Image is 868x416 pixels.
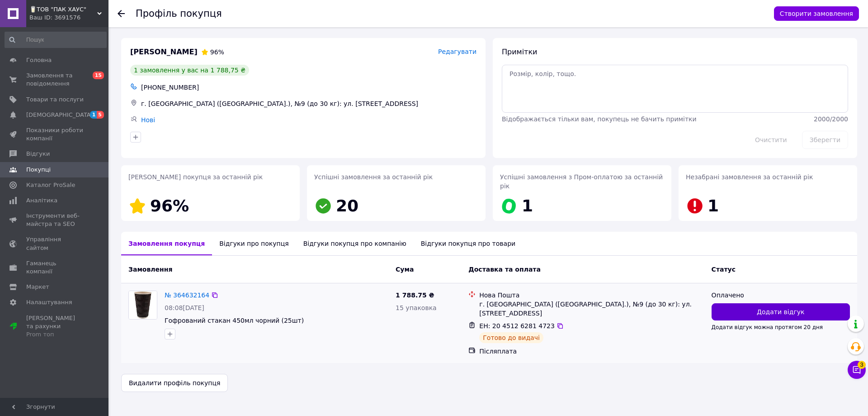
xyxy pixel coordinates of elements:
[712,266,736,273] span: Статус
[130,65,249,76] div: 1 замовлення у вас на 1 788,75 ₴
[438,48,476,55] span: Редагувати
[814,115,848,123] span: 2000 / 2000
[296,232,414,255] div: Відгуки покупця про компанію
[121,232,212,255] div: Замовлення покупця
[165,304,204,311] span: 08:08[DATE]
[150,196,189,215] span: 96%
[686,173,813,181] span: Незабрані замовлення за останній рік
[139,97,478,110] div: г. [GEOGRAPHIC_DATA] ([GEOGRAPHIC_DATA].), №9 (до 30 кг): ул. [STREET_ADDRESS]
[500,173,663,190] span: Успішні замовлення з Пром-оплатою за останній рік
[210,48,224,56] span: 96%
[26,259,84,276] span: Гаманець компанії
[712,291,850,300] div: Оплачено
[118,9,125,18] div: Повернутися назад
[128,173,263,181] span: [PERSON_NAME] покупця за останній рік
[858,359,866,368] span: 3
[479,322,555,330] span: ЕН: 20 4512 6281 4723
[128,266,172,273] span: Замовлення
[26,72,84,88] span: Замовлення та повідомлення
[136,8,222,19] h1: Профіль покупця
[130,47,198,57] span: [PERSON_NAME]
[314,173,433,181] span: Успішні замовлення за останній рік
[5,32,107,48] input: Пошук
[502,48,537,56] span: Примітки
[479,332,543,343] div: Готово до видачі
[29,5,97,14] span: 🥛ТОВ "ПАК ХАУС"
[479,347,704,356] div: Післяплата
[502,115,697,123] span: Відображається тільки вам, покупець не бачить примітки
[121,374,228,392] button: Видалити профіль покупця
[129,291,157,319] img: Фото товару
[141,116,155,124] a: Нові
[479,300,704,318] div: г. [GEOGRAPHIC_DATA] ([GEOGRAPHIC_DATA].), №9 (до 30 кг): ул. [STREET_ADDRESS]
[90,111,97,119] span: 1
[26,96,84,104] span: Товари та послуги
[212,232,296,255] div: Відгуки про покупця
[522,196,533,215] span: 1
[468,266,541,273] span: Доставка та оплата
[26,212,84,228] span: Інструменти веб-майстра та SEO
[93,72,104,79] span: 15
[757,307,804,316] span: Додати відгук
[26,111,93,119] span: [DEMOGRAPHIC_DATA]
[848,361,866,379] button: Чат з покупцем3
[26,56,52,64] span: Головна
[26,196,57,205] span: Аналітика
[712,324,823,330] span: Додати відгук можна протягом 20 дня
[774,6,859,21] button: Створити замовлення
[26,181,75,189] span: Каталог ProSale
[26,150,50,158] span: Відгуки
[26,126,84,143] span: Показники роботи компанії
[26,314,84,339] span: [PERSON_NAME] та рахунки
[336,196,359,215] span: 20
[414,232,523,255] div: Відгуки покупця про товари
[26,298,72,306] span: Налаштування
[396,304,437,311] span: 15 упаковка
[165,292,209,299] a: № 364632164
[165,317,304,324] a: Гофрований стакан 450мл чорний (25шт)
[97,111,104,119] span: 5
[26,330,84,339] div: Prom топ
[708,196,719,215] span: 1
[139,81,478,94] div: [PHONE_NUMBER]
[396,266,414,273] span: Cума
[396,292,434,299] span: 1 788.75 ₴
[26,283,49,291] span: Маркет
[26,166,51,174] span: Покупці
[26,235,84,252] span: Управління сайтом
[712,303,850,320] button: Додати відгук
[29,14,108,22] div: Ваш ID: 3691576
[479,291,704,300] div: Нова Пошта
